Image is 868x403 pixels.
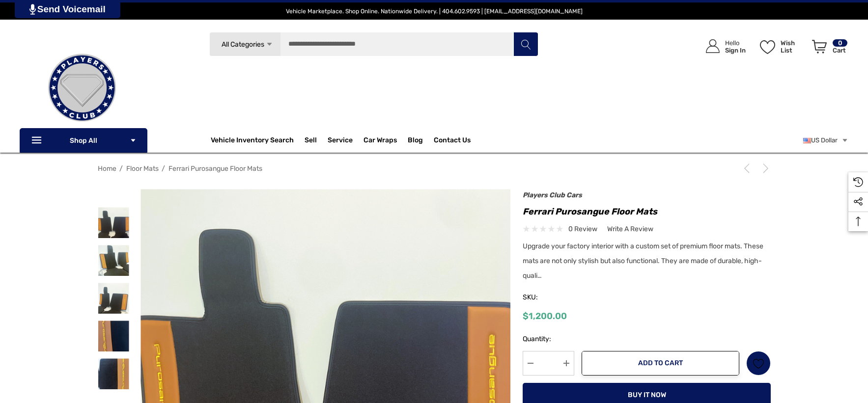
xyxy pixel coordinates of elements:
[98,160,771,177] nav: Breadcrumb
[305,136,317,147] span: Sell
[803,131,848,150] a: USD
[607,223,653,235] a: Write a Review
[211,136,294,147] a: Vehicle Inventory Search
[523,242,763,280] span: Upgrade your factory interior with a custom set of premium floor mats. These mats are not only st...
[607,225,653,234] span: Write a Review
[742,163,756,173] a: Previous
[98,358,129,389] img: Ferrari Purosangue Floor Mats
[523,311,567,322] span: $1,200.00
[706,39,720,53] svg: Icon User Account
[725,47,746,54] p: Sign In
[808,29,848,68] a: Cart with 0 items
[523,291,572,304] span: SKU:
[168,164,262,173] a: Ferrari Purosangue Floor Mats
[305,131,328,150] a: Sell
[523,191,582,199] a: Players Club Cars
[725,39,746,47] p: Hello
[408,136,423,147] a: Blog
[364,136,397,147] span: Car Wraps
[753,358,764,369] svg: Wish List
[568,223,597,235] span: 0 review
[434,136,471,147] a: Contact Us
[833,47,847,54] p: Cart
[33,39,131,137] img: Players Club | Cars For Sale
[286,8,583,15] span: Vehicle Marketplace. Shop Online. Nationwide Delivery. | 404.602.9593 | [EMAIL_ADDRESS][DOMAIN_NAME]
[328,136,353,147] a: Service
[853,177,863,187] svg: Recently Viewed
[756,29,808,63] a: Wish List Wish List
[20,128,147,153] p: Shop All
[30,135,45,146] svg: Icon Line
[757,163,771,173] a: Next
[221,40,264,49] span: All Categories
[582,351,739,376] button: Add to Cart
[98,245,129,276] img: Ferrari Purosangue Floor Mats
[98,207,129,238] img: Ferrari Purosangue Floor Mats
[746,351,771,376] a: Wish List
[98,164,116,173] a: Home
[523,333,574,345] label: Quantity:
[29,4,36,15] img: PjwhLS0gR2VuZXJhdG9yOiBHcmF2aXQuaW8gLS0+PHN2ZyB4bWxucz0iaHR0cDovL3d3dy53My5vcmcvMjAwMC9zdmciIHhtb...
[209,32,280,56] a: All Categories Icon Arrow Down Icon Arrow Up
[130,137,137,144] svg: Icon Arrow Down
[853,197,863,207] svg: Social Media
[760,40,775,54] svg: Wish List
[266,41,273,48] svg: Icon Arrow Down
[781,39,807,54] p: Wish List
[98,321,129,351] img: Ferrari Purosangue Floor Mats
[513,32,538,56] button: Search
[98,283,129,314] img: Ferrari Purosangue Floor Mats
[812,40,827,54] svg: Review Your Cart
[523,204,771,219] h1: Ferrari Purosangue Floor Mats
[833,39,847,47] p: 0
[695,29,751,63] a: Sign in
[126,164,159,173] a: Floor Mats
[364,131,408,150] a: Car Wraps
[848,216,868,226] svg: Top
